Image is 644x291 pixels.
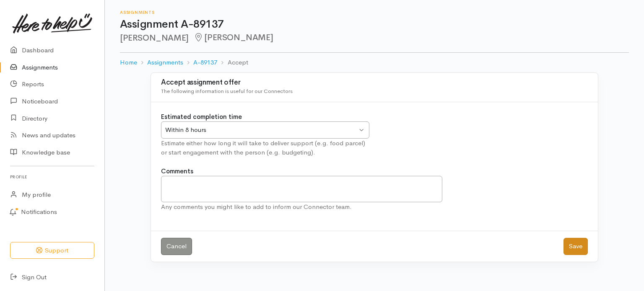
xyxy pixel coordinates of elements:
[217,58,248,67] li: Accept
[193,58,217,67] a: A-89137
[161,139,369,157] div: Estimate either how long it will take to deliver support (e.g. food parcel) or start engagement w...
[194,32,273,43] span: [PERSON_NAME]
[10,171,94,183] h6: Profile
[165,125,357,135] div: Within 8 hours
[161,238,192,255] a: Cancel
[161,202,442,212] div: Any comments you might like to add to inform our Connector team.
[120,10,629,15] h6: Assignments
[10,242,94,259] button: Support
[161,88,293,95] span: The following information is useful for our Connectors
[120,18,629,31] h1: Assignment A-89137
[161,112,242,122] label: Estimated completion time
[161,167,193,176] label: Comments
[563,238,588,255] button: Save
[120,53,629,72] nav: breadcrumb
[161,79,588,87] h3: Accept assignment offer
[120,33,629,43] h2: [PERSON_NAME]
[147,58,183,67] a: Assignments
[120,58,137,67] a: Home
